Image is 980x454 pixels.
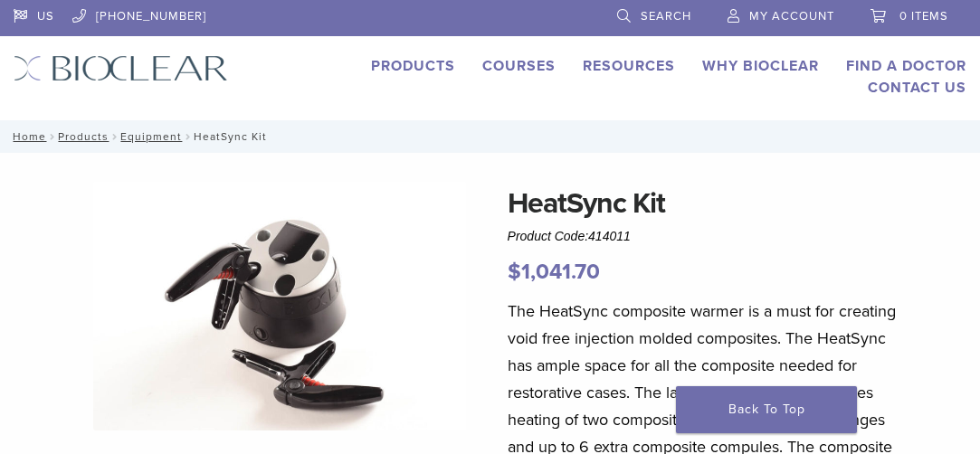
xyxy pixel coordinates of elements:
[182,132,194,141] span: /
[583,57,675,75] a: Resources
[508,259,600,285] bdi: 1,041.70
[120,130,182,143] a: Equipment
[868,79,966,97] a: Contact Us
[109,132,120,141] span: /
[702,57,819,75] a: Why Bioclear
[508,182,905,225] h1: HeatSync Kit
[846,57,966,75] a: Find A Doctor
[676,386,857,433] a: Back To Top
[508,229,631,243] span: Product Code:
[7,130,46,143] a: Home
[14,55,228,81] img: Bioclear
[641,9,691,24] span: Search
[93,182,466,430] img: HeatSync Kit-4
[508,259,521,285] span: $
[749,9,834,24] span: My Account
[899,9,948,24] span: 0 items
[371,57,455,75] a: Products
[482,57,556,75] a: Courses
[46,132,58,141] span: /
[58,130,109,143] a: Products
[588,229,631,243] span: 414011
